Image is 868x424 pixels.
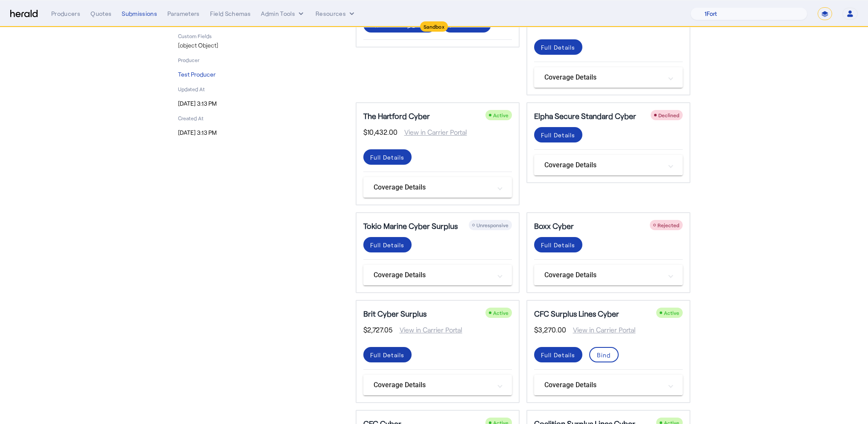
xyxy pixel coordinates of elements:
mat-expansion-panel-header: Coverage Details [534,67,683,88]
div: Bind [597,350,611,359]
div: Full Details [541,43,576,52]
button: Full Details [443,17,491,33]
p: Test Producer [178,70,345,79]
span: View in Carrier Portal [393,325,462,335]
div: Quotes [91,9,111,18]
h5: Tokio Marine Cyber Surplus [363,220,458,232]
button: Check for Updates [363,17,436,33]
span: View in Carrier Portal [566,325,636,335]
mat-panel-title: Coverage Details [544,270,662,280]
span: $3,270.00 [534,325,566,335]
button: Full Details [534,39,582,55]
h5: Brit Cyber Surplus [363,308,427,320]
img: Herald Logo [10,10,38,18]
mat-panel-title: Coverage Details [544,160,662,170]
h5: Boxx Cyber [534,220,574,232]
div: Sandbox [420,21,448,32]
button: Full Details [363,237,412,252]
div: Full Details [541,350,576,359]
button: Full Details [534,347,582,362]
div: Full Details [370,240,405,249]
p: [object Object] [178,41,345,50]
div: Full Details [541,240,576,249]
span: $10,432.00 [363,127,397,137]
button: Resources dropdown menu [316,9,356,18]
p: Custom Fields [178,33,345,39]
p: [DATE] 3:13 PM [178,128,345,137]
span: Active [664,310,679,316]
mat-expansion-panel-header: Coverage Details [363,375,512,395]
mat-panel-title: Coverage Details [544,380,662,390]
p: [DATE] 3:13 PM [178,99,345,108]
div: Submissions [122,9,157,18]
button: Bind [589,347,619,362]
mat-panel-title: Coverage Details [544,72,662,83]
mat-expansion-panel-header: Coverage Details [534,265,683,285]
div: Producers [51,9,80,18]
span: Active [493,310,509,316]
span: Unresponsive [476,222,509,228]
p: Updated At [178,86,345,92]
h5: The Hartford Cyber [363,110,430,122]
h5: Elpha Secure Standard Cyber [534,110,636,122]
mat-panel-title: Coverage Details [374,270,491,280]
mat-expansion-panel-header: Coverage Details [534,155,683,175]
button: internal dropdown menu [261,9,305,18]
span: Rejected [658,222,679,228]
div: Parameters [167,9,200,18]
mat-expansion-panel-header: Coverage Details [363,177,512,198]
mat-expansion-panel-header: Coverage Details [363,265,512,285]
span: View in Carrier Portal [397,127,467,137]
button: Full Details [534,237,582,252]
mat-panel-title: Coverage Details [374,182,491,193]
h5: CFC Surplus Lines Cyber [534,308,619,320]
span: $2,727.05 [363,325,393,335]
mat-expansion-panel-header: Coverage Details [534,375,683,395]
div: Full Details [370,153,405,162]
span: Declined [658,112,679,118]
div: Field Schemas [210,9,251,18]
div: Full Details [370,350,405,359]
button: Full Details [363,149,412,165]
button: Full Details [363,347,412,362]
div: Full Details [541,130,576,139]
p: Created At [178,115,345,122]
button: Full Details [534,127,582,142]
mat-panel-title: Coverage Details [374,380,491,390]
span: Active [493,112,509,118]
p: Producer [178,56,345,63]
